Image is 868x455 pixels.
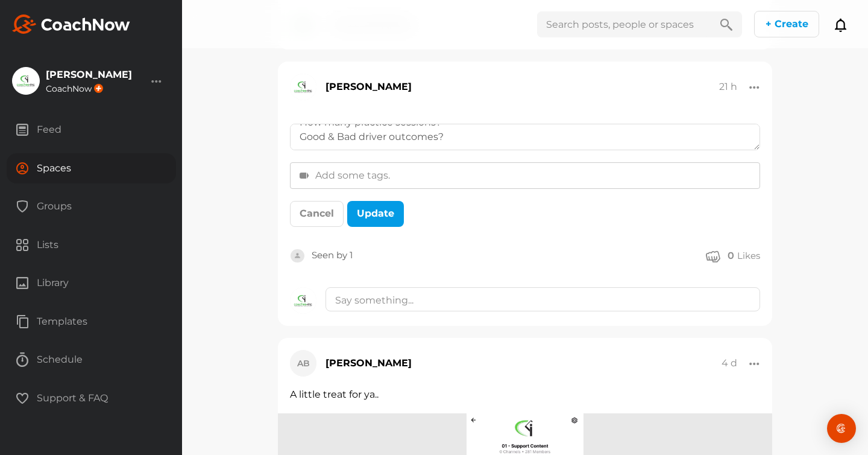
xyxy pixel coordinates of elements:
button: + Create [754,11,819,37]
div: Schedule [7,345,176,375]
div: Open Intercom Messenger [827,414,856,443]
a: Library [6,268,176,307]
img: square_99be47b17e67ea3aac278c4582f406fe.jpg [290,74,316,100]
div: [PERSON_NAME] [325,356,412,371]
img: square_99be47b17e67ea3aac278c4582f406fe.jpg [290,287,316,314]
div: AB [290,350,316,377]
a: Feed [6,115,176,153]
div: Groups [7,191,176,221]
button: 0 [706,249,734,263]
a: Lists [6,230,176,269]
div: Likes [737,249,760,263]
div: Spaces [7,153,176,183]
img: square_default-ef6cabf814de5a2bf16c804365e32c732080f9872bdf737d349900a9daf73cf9.png [290,249,305,264]
div: 21 h [719,81,737,93]
button: Cancel [290,201,344,227]
div: [PERSON_NAME] [325,80,412,94]
img: svg+xml;base64,PHN2ZyB3aWR0aD0iMTk2IiBoZWlnaHQ9IjMyIiB2aWV3Qm94PSIwIDAgMTk2IDMyIiBmaWxsPSJub25lIi... [12,14,130,34]
input: Search posts, people or spaces [537,11,711,37]
div: Support & FAQ [7,383,176,413]
div: Templates [7,307,176,337]
div: Seen by 1 [312,249,353,264]
div: Library [7,268,176,298]
button: Update [347,201,404,227]
a: Support & FAQ [6,383,176,422]
img: square_99be47b17e67ea3aac278c4582f406fe.jpg [13,68,39,94]
div: CoachNow [46,84,132,93]
div: 4 d [722,357,737,369]
a: Groups [6,191,176,230]
div: 0 [728,249,734,262]
a: Templates [6,307,176,345]
div: Feed [7,115,176,145]
div: [PERSON_NAME] [46,70,132,80]
input: Add some tags. [313,166,454,185]
div: Lists [7,230,176,260]
div: A little treat for ya.. [290,388,760,401]
a: Spaces [6,153,176,192]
